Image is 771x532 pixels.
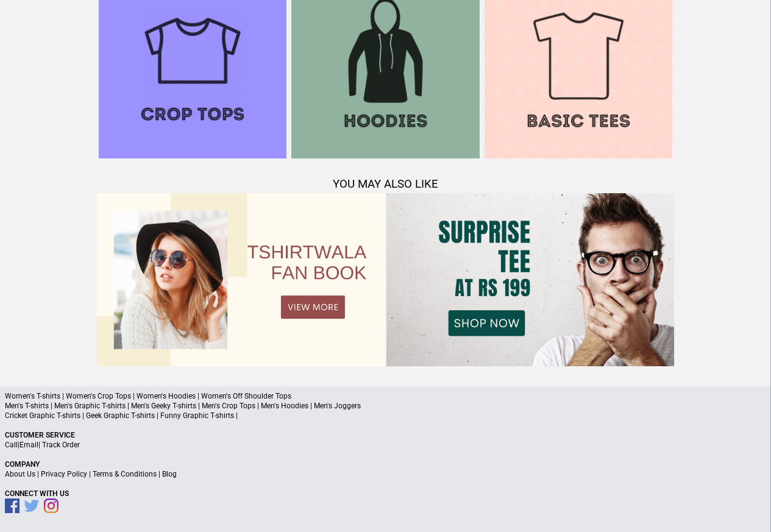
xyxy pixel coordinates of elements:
[333,177,438,191] span: YOU MAY ALSO LIKE
[5,411,766,420] p: Cricket Graphic T-shirts | Geek Graphic T-shirts | Funny Graphic T-shirts |
[5,440,766,450] p: | |
[20,441,38,449] a: Email
[5,469,766,479] p: | | |
[5,441,18,449] a: Call
[5,470,35,478] a: About Us
[5,401,766,411] p: Men's T-shirts | Men's Graphic T-shirts | Men's Geeky T-shirts | Men's Crop Tops | Men's Hoodies ...
[41,470,87,478] a: Privacy Policy
[5,489,766,498] p: Connect With Us
[93,470,157,478] a: Terms & Conditions
[42,441,80,449] a: Track Order
[5,430,766,440] p: Customer Service
[5,459,766,469] p: Company
[5,391,766,401] p: Women's T-shirts | Women's Crop Tops | Women's Hoodies | Women's Off Shoulder Tops
[162,470,177,478] a: Blog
